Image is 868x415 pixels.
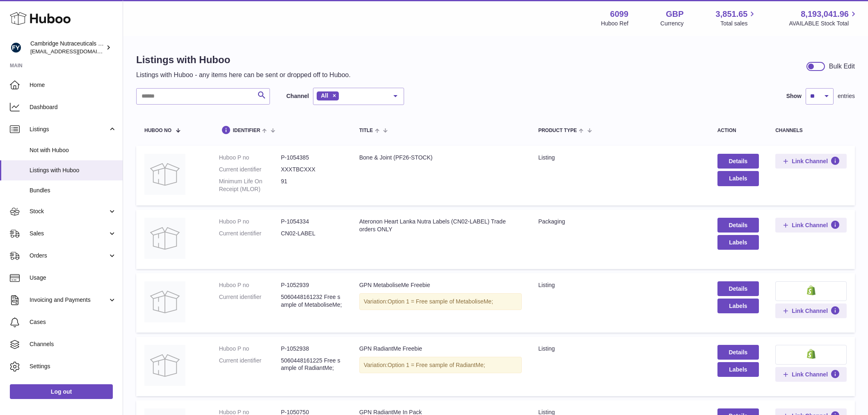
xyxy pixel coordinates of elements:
[219,218,281,226] dt: Huboo P no
[717,154,759,169] a: Details
[321,92,328,99] span: All
[219,230,281,237] dt: Current identifier
[30,207,108,215] span: Stock
[30,340,116,348] span: Channels
[359,218,522,233] div: Ateronon Heart Lanka Nutra Labels (CN02-LABEL) Trade orders ONLY
[716,9,757,27] a: 3,851.65 Total sales
[838,92,855,100] span: entries
[538,218,701,226] div: packaging
[144,128,171,133] span: Huboo no
[717,128,759,133] div: action
[286,92,309,100] label: Channel
[281,178,343,193] dd: 91
[660,20,684,27] div: Currency
[281,230,343,237] dd: CN02-LABEL
[359,293,522,310] div: Variation:
[30,103,116,111] span: Dashboard
[30,146,116,154] span: Not with Huboo
[789,9,858,27] a: 8,193,041.96 AVAILABLE Stock Total
[792,221,828,229] span: Link Channel
[144,154,185,195] img: Bone & Joint (PF26-STOCK)
[281,154,343,162] dd: P-1054385
[30,230,108,237] span: Sales
[807,285,815,295] img: shopify-small.png
[717,218,759,233] a: Details
[281,345,343,353] dd: P-1052938
[219,154,281,162] dt: Huboo P no
[30,125,108,133] span: Listings
[717,362,759,377] button: Labels
[359,154,522,162] div: Bone & Joint (PF26-STOCK)
[538,281,701,289] div: listing
[144,218,185,259] img: Ateronon Heart Lanka Nutra Labels (CN02-LABEL) Trade orders ONLY
[359,128,373,133] span: title
[807,349,815,359] img: shopify-small.png
[144,281,185,322] img: GPN MetaboliseMe Freebie
[775,303,847,318] button: Link Channel
[538,345,701,353] div: listing
[30,318,116,326] span: Cases
[30,81,116,89] span: Home
[219,345,281,353] dt: Huboo P no
[538,154,701,162] div: listing
[359,281,522,289] div: GPN MetaboliseMe Freebie
[136,53,351,66] h1: Listings with Huboo
[717,235,759,250] button: Labels
[219,178,281,193] dt: Minimum Life On Receipt (MLOR)
[219,357,281,372] dt: Current identifier
[10,41,22,54] img: huboo@camnutra.com
[786,92,802,100] label: Show
[717,299,759,313] button: Labels
[775,367,847,382] button: Link Channel
[388,298,493,305] span: Option 1 = Free sample of MetaboliseMe;
[720,20,757,27] span: Total sales
[829,62,855,71] div: Bulk Edit
[30,166,116,174] span: Listings with Huboo
[233,128,260,133] span: identifier
[219,166,281,173] dt: Current identifier
[281,293,343,309] dd: 5060448161232 Free sample of MetaboliseMe;
[219,281,281,289] dt: Huboo P no
[281,281,343,289] dd: P-1052939
[30,187,116,194] span: Bundles
[717,281,759,296] a: Details
[792,371,828,378] span: Link Channel
[30,296,108,304] span: Invoicing and Payments
[666,9,683,20] strong: GBP
[775,218,847,233] button: Link Channel
[388,362,485,368] span: Option 1 = Free sample of RadiantMe;
[716,9,748,20] span: 3,851.65
[136,71,351,80] p: Listings with Huboo - any items here can be sent or dropped off to Huboo.
[610,9,628,20] strong: 6099
[30,48,121,55] span: [EMAIL_ADDRESS][DOMAIN_NAME]
[281,218,343,226] dd: P-1054334
[10,384,113,399] a: Log out
[30,252,108,260] span: Orders
[30,274,116,282] span: Usage
[789,20,858,27] span: AVAILABLE Stock Total
[359,345,522,353] div: GPN RadiantMe Freebie
[538,128,577,133] span: Product Type
[801,9,849,20] span: 8,193,041.96
[792,307,828,315] span: Link Channel
[281,357,343,372] dd: 5060448161225 Free sample of RadiantMe;
[775,128,847,133] div: channels
[30,363,116,370] span: Settings
[792,157,828,165] span: Link Channel
[359,357,522,374] div: Variation:
[281,166,343,173] dd: XXXTBCXXX
[601,20,628,27] div: Huboo Ref
[775,154,847,169] button: Link Channel
[144,345,185,386] img: GPN RadiantMe Freebie
[717,345,759,360] a: Details
[219,293,281,309] dt: Current identifier
[717,171,759,186] button: Labels
[30,40,104,55] div: Cambridge Nutraceuticals Ltd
